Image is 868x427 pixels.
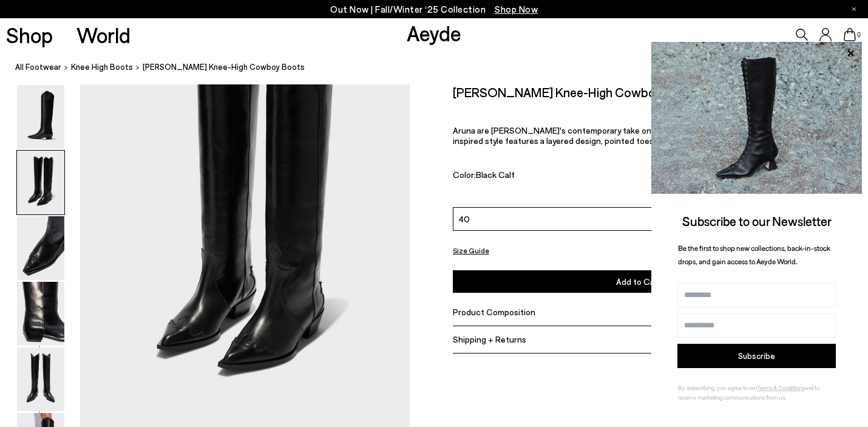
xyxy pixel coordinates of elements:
[476,169,515,180] span: Black Calf
[17,151,64,214] img: Aruna Leather Knee-High Cowboy Boots - Image 2
[453,169,794,183] div: Color:
[856,32,862,38] span: 0
[76,24,131,46] a: World
[682,213,832,228] span: Subscribe to our Newsletter
[71,62,133,72] span: knee high boots
[757,384,804,391] a: Terms & Conditions
[143,61,305,73] span: [PERSON_NAME] Knee-High Cowboy Boots
[453,243,489,258] button: Size Guide
[15,51,868,84] nav: breadcrumb
[616,276,661,287] span: Add to Cart
[17,347,64,411] img: Aruna Leather Knee-High Cowboy Boots - Image 5
[17,216,64,280] img: Aruna Leather Knee-High Cowboy Boots - Image 3
[844,28,856,41] a: 0
[17,85,64,149] img: Aruna Leather Knee-High Cowboy Boots - Image 1
[407,20,461,46] a: Aeyde
[495,4,538,15] span: Navigate to /collections/new-in
[651,42,862,194] img: 2a6287a1333c9a56320fd6e7b3c4a9a9.jpg
[458,213,470,225] span: 40
[330,2,538,17] p: Out Now | Fall/Winter ‘25 Collection
[453,307,535,317] span: Product Composition
[453,270,824,293] button: Add to Cart
[6,24,53,46] a: Shop
[453,125,807,145] span: Aruna are [PERSON_NAME]'s contemporary take on knee-high cowboy boots. This Western-inspired styl...
[453,84,697,100] h2: [PERSON_NAME] Knee-High Cowboy Boots
[71,61,133,73] a: knee high boots
[678,384,757,391] span: By subscribing, you agree to our
[17,282,64,346] img: Aruna Leather Knee-High Cowboy Boots - Image 4
[678,244,830,266] span: Be the first to shop new collections, back-in-stock drops, and gain access to Aeyde World.
[453,334,526,344] span: Shipping + Returns
[677,344,836,368] button: Subscribe
[15,61,61,73] a: All Footwear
